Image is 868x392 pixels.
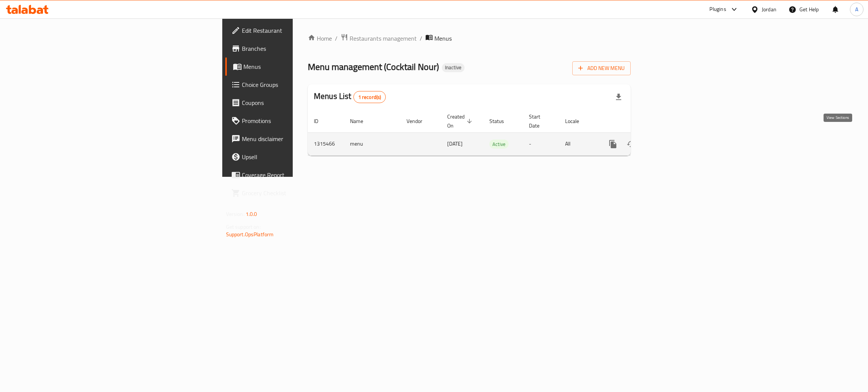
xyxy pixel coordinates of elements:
[225,184,367,202] a: Grocery Checklist
[489,117,514,126] span: Status
[225,76,367,94] a: Choice Groups
[314,91,386,103] h2: Menus List
[246,209,257,219] span: 1.0.0
[442,63,465,72] div: Inactive
[350,117,373,126] span: Name
[225,40,367,58] a: Branches
[242,116,361,125] span: Promotions
[762,5,776,14] div: Jordan
[242,98,361,107] span: Coupons
[225,58,367,76] a: Menus
[225,94,367,112] a: Coupons
[242,80,361,89] span: Choice Groups
[406,117,432,126] span: Vendor
[523,132,559,155] td: -
[622,135,640,153] button: Change Status
[598,110,682,133] th: Actions
[529,112,550,130] span: Start Date
[489,140,509,149] span: Active
[242,44,361,53] span: Branches
[350,34,417,43] span: Restaurants management
[855,5,858,14] span: A
[610,88,628,106] div: Export file
[225,166,367,184] a: Coverage Report
[308,110,682,156] table: enhanced table
[434,34,452,43] span: Menus
[243,62,361,71] span: Menus
[604,135,622,153] button: more
[559,132,598,155] td: All
[225,130,367,148] a: Menu disclaimer
[242,170,361,179] span: Coverage Report
[709,5,726,14] div: Plugins
[341,33,417,43] a: Restaurants management
[442,64,465,71] span: Inactive
[308,58,439,75] span: Menu management ( Cocktail Nour )
[242,152,361,161] span: Upsell
[572,61,631,75] button: Add New Menu
[242,134,361,143] span: Menu disclaimer
[226,222,261,232] span: Get support on:
[242,26,361,35] span: Edit Restaurant
[420,34,422,43] li: /
[565,117,589,126] span: Locale
[447,139,463,149] span: [DATE]
[354,94,386,101] span: 1 record(s)
[225,21,367,40] a: Edit Restaurant
[447,112,474,130] span: Created On
[344,132,400,155] td: menu
[314,117,328,126] span: ID
[226,209,245,219] span: Version:
[225,112,367,130] a: Promotions
[226,229,274,239] a: Support.OpsPlatform
[308,33,631,43] nav: breadcrumb
[578,64,625,73] span: Add New Menu
[225,148,367,166] a: Upsell
[242,188,361,198] span: Grocery Checklist
[353,91,386,103] div: Total records count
